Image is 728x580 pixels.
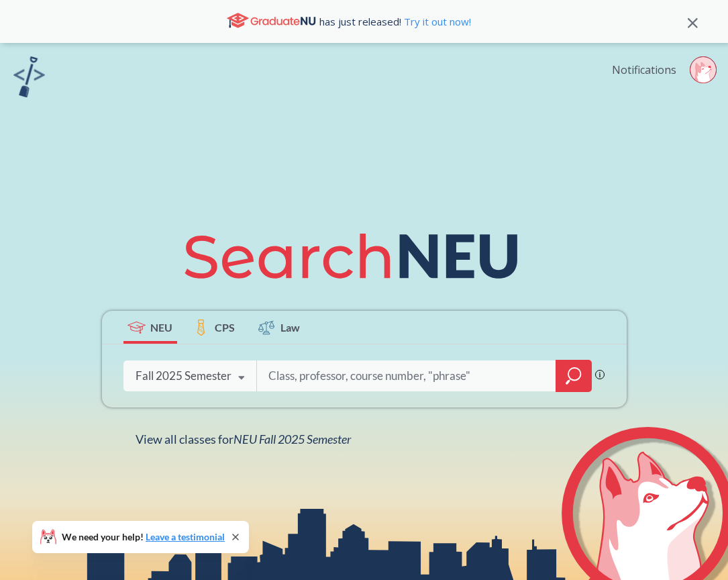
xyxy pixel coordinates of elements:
[319,14,471,29] span: has just released!
[566,367,582,385] svg: magnifying glass
[612,62,676,77] a: Notifications
[13,56,45,97] img: sandbox logo
[556,360,592,392] div: magnifying glass
[280,320,300,335] span: Law
[233,432,351,446] span: NEU Fall 2025 Semester
[146,531,225,542] a: Leave a testimonial
[150,320,172,335] span: NEU
[136,369,231,383] div: Fall 2025 Semester
[13,56,45,101] a: sandbox logo
[62,532,225,542] span: We need your help!
[215,320,235,335] span: CPS
[136,432,351,446] span: View all classes for
[401,15,471,28] a: Try it out now!
[267,362,546,390] input: Class, professor, course number, "phrase"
